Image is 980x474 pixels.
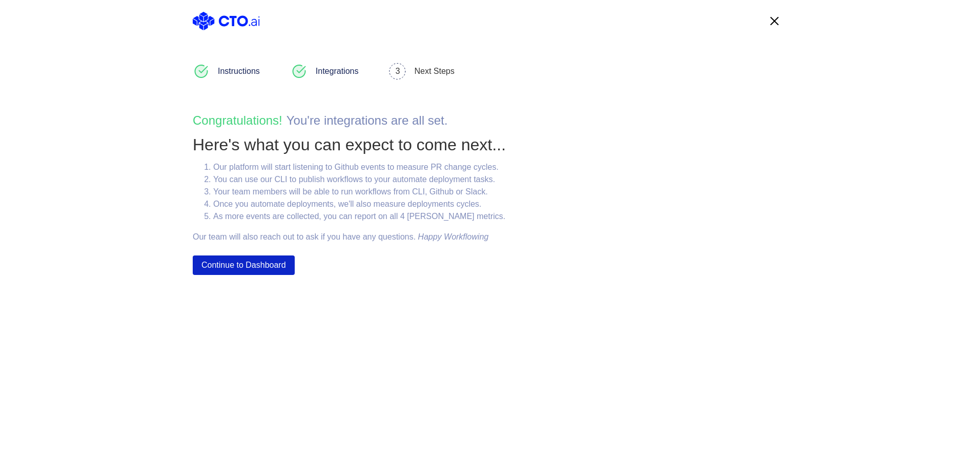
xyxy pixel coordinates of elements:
li: Our platform will start listening to Github events to measure PR change cycles. [213,161,541,173]
img: in_progress_step.svg [389,63,406,80]
li: Once you automate deployments, we'll also measure deployments cycles. [213,198,541,210]
img: cto-full-logo-blue-new.svg [193,12,260,30]
i: Happy Workflowing [418,232,488,241]
li: Your team members will be able to run workflows from CLI, Github or Slack. [213,186,541,198]
li: As more events are collected, you can report on all 4 [PERSON_NAME] metrics. [213,210,541,223]
span: You ' re integrations are all set. [287,113,448,127]
div: Here's what you can expect to come next... [193,132,787,157]
li: You can use our CLI to publish workflows to your automate deployment tasks. [213,173,541,186]
div: Instructions [218,65,260,77]
span: Congratulations! [193,113,282,127]
button: Continue to Dashboard [193,255,295,275]
div: Integrations [316,65,359,77]
img: complete_step.svg [291,63,308,80]
div: Our team will also reach out to ask if you have any questions. [193,161,541,243]
img: complete_step.svg [193,63,210,80]
div: Next Steps [414,65,454,77]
